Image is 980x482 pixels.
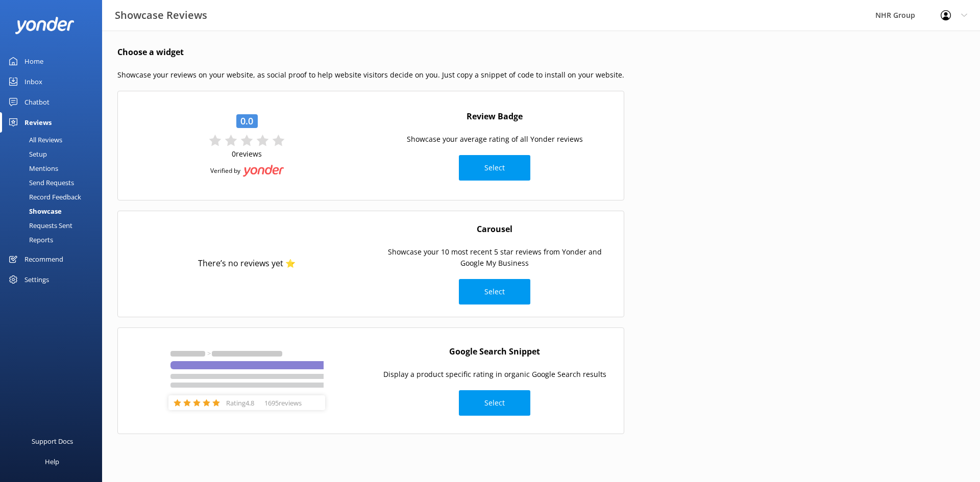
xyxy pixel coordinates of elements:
a: Send Requests [6,175,102,190]
a: Setup [6,147,102,161]
div: Requests Sent [6,218,72,233]
div: Home [24,51,43,71]
p: 0 reviews [232,149,262,159]
p: Showcase your average rating of all Yonder reviews [407,134,583,145]
div: Record Feedback [6,190,81,204]
h4: Google Search Snippet [449,345,540,359]
div: Inbox [24,71,42,92]
h3: Showcase Reviews [115,7,207,23]
p: Verified by [210,166,240,175]
p: Rating 4.8 [221,398,259,408]
p: 0.0 [240,115,253,127]
a: All Reviews [6,133,102,147]
p: 1695 reviews [259,398,307,408]
a: Record Feedback [6,190,102,204]
h4: Carousel [477,223,512,236]
div: Settings [24,269,49,290]
a: Showcase [6,204,102,218]
div: Setup [6,147,47,161]
p: Showcase your reviews on your website, as social proof to help website visitors decide on you. Ju... [117,69,624,81]
div: Reports [6,233,53,247]
button: Select [459,155,530,181]
img: Yonder [243,165,284,177]
a: Requests Sent [6,218,102,233]
button: Select [459,279,530,305]
h4: Review Badge [467,110,523,123]
div: Help [45,451,59,472]
a: Reports [6,233,102,247]
div: Chatbot [24,92,50,112]
div: All Reviews [6,133,62,147]
div: Mentions [6,161,58,175]
div: There’s no reviews yet ⭐ [198,257,296,270]
div: Showcase [6,204,62,218]
img: yonder-white-logo.png [15,17,74,34]
h4: Choose a widget [117,46,624,59]
a: Mentions [6,161,102,175]
div: Reviews [24,112,52,133]
p: Display a product specific rating in organic Google Search results [383,369,606,380]
button: Select [459,390,530,416]
div: Recommend [24,249,63,269]
div: Support Docs [32,431,73,451]
p: Showcase your 10 most recent 5 star reviews from Yonder and Google My Business [376,246,614,269]
div: Send Requests [6,175,74,190]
